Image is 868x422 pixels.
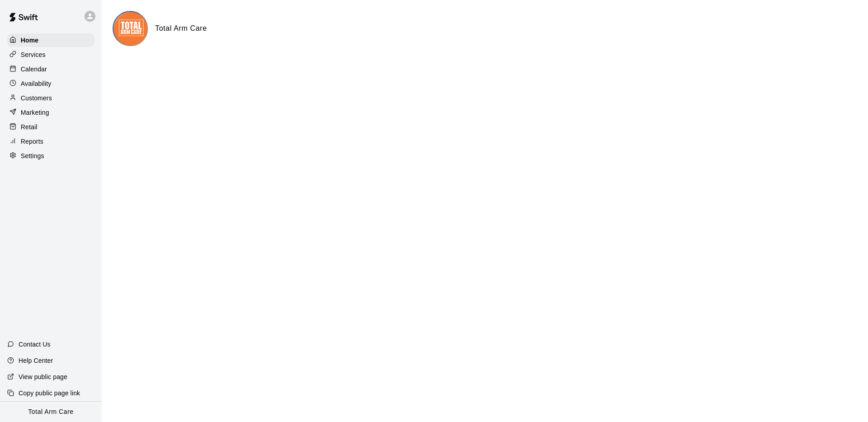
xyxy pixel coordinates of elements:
p: Copy public page link [19,389,80,398]
p: Home [21,36,39,45]
a: Availability [7,77,94,90]
a: Retail [7,120,94,134]
img: Total Arm Care logo [114,12,148,46]
p: Customers [21,94,52,103]
a: Calendar [7,62,94,76]
a: Settings [7,149,94,163]
h6: Total Arm Care [155,23,207,34]
p: Help Center [19,356,53,365]
p: View public page [19,372,67,381]
p: Total Arm Care [28,407,73,417]
a: Home [7,33,94,47]
p: Calendar [21,65,47,74]
a: Reports [7,135,94,148]
p: Reports [21,137,43,146]
p: Availability [21,79,52,88]
a: Services [7,48,94,61]
p: Contact Us [19,340,51,349]
a: Marketing [7,106,94,119]
p: Retail [21,122,38,131]
p: Settings [21,151,44,160]
p: Marketing [21,108,49,117]
p: Services [21,50,46,59]
a: Customers [7,91,94,105]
